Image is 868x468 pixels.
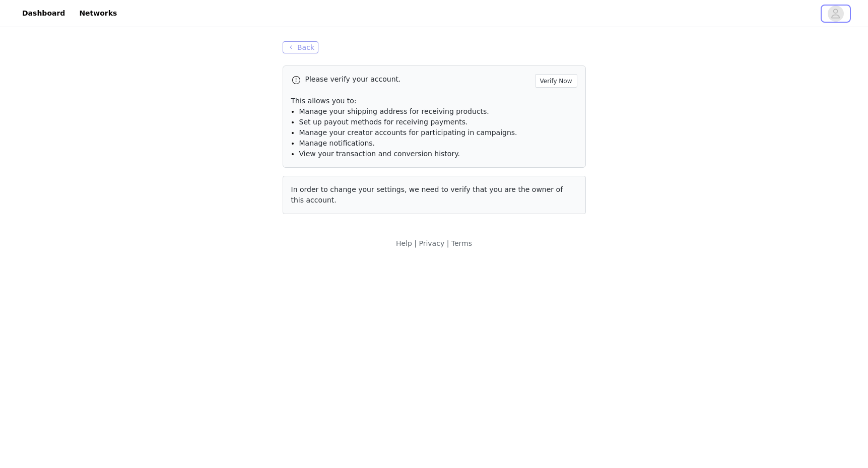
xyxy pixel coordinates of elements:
div: avatar [831,6,840,22]
span: | [414,239,417,247]
span: In order to change your settings, we need to verify that you are the owner of this account. [291,185,563,204]
button: Back [283,41,319,53]
button: Verify Now [535,74,577,88]
span: View your transaction and conversion history. [299,150,460,158]
span: Set up payout methods for receiving payments. [299,118,468,126]
a: Privacy [419,239,444,247]
span: Manage your creator accounts for participating in campaigns. [299,128,517,137]
a: Dashboard [16,2,71,25]
a: Networks [73,2,123,25]
p: This allows you to: [291,96,577,106]
span: Manage your shipping address for receiving products. [299,107,489,115]
span: | [447,239,449,247]
p: Please verify your account. [305,74,531,85]
a: Help [396,239,412,247]
span: Manage notifications. [299,139,375,147]
a: Terms [451,239,472,247]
